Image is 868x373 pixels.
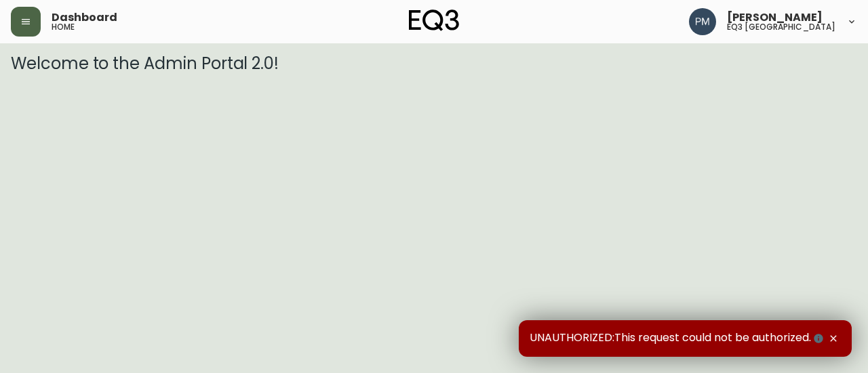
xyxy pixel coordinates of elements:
h3: Welcome to the Admin Portal 2.0! [11,54,857,73]
span: Dashboard [52,12,117,23]
h5: home [52,23,75,31]
h5: eq3 [GEOGRAPHIC_DATA] [727,23,835,31]
span: UNAUTHORIZED:This request could not be authorized. [530,331,826,346]
span: [PERSON_NAME] [727,12,823,23]
img: 0a7c5790205149dfd4c0ba0a3a48f705 [689,8,716,35]
img: logo [409,9,459,31]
